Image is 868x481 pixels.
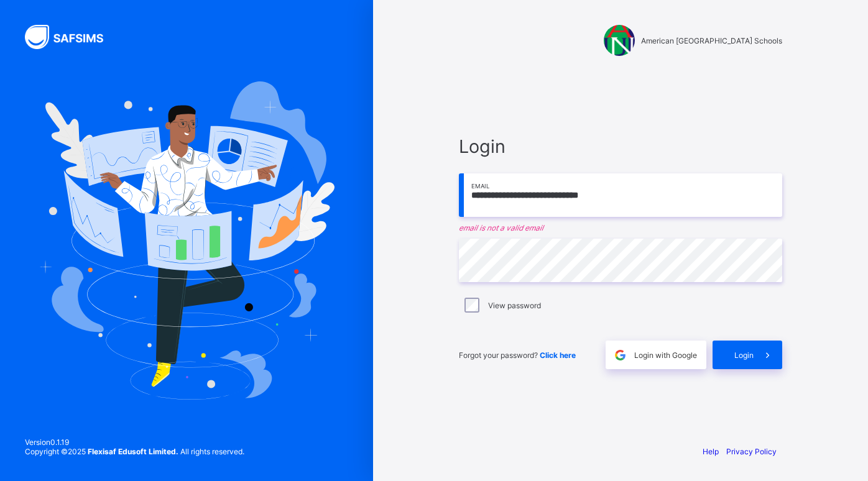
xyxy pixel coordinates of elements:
[540,350,576,360] a: Click here
[459,223,782,232] em: email is not a valid email
[88,447,178,456] strong: Flexisaf Edusoft Limited.
[25,447,244,456] span: Copyright © 2025 All rights reserved.
[641,36,782,45] span: American [GEOGRAPHIC_DATA] Schools
[634,350,697,360] span: Login with Google
[488,301,541,310] label: View password
[703,447,719,456] a: Help
[25,437,244,447] span: Version 0.1.19
[726,447,777,456] a: Privacy Policy
[25,25,118,49] img: SAFSIMS Logo
[613,348,627,362] img: google.396cfc9801f0270233282035f929180a.svg
[459,350,576,360] span: Forgot your password?
[39,81,335,400] img: Hero Image
[459,135,782,157] span: Login
[734,350,754,360] span: Login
